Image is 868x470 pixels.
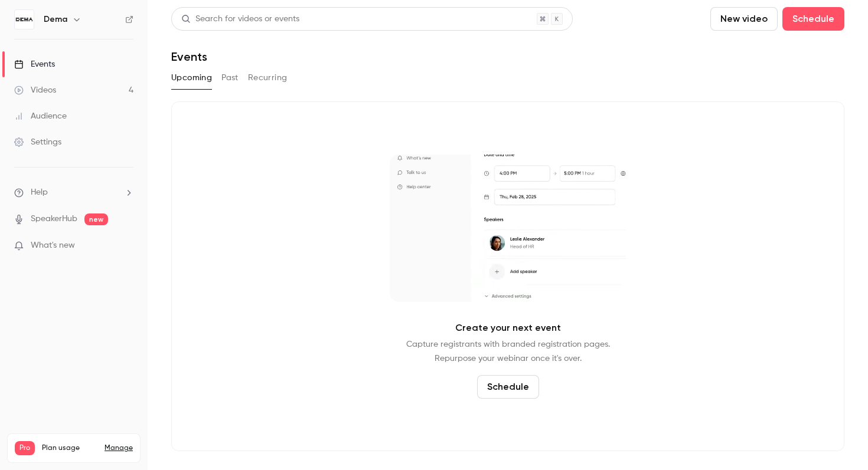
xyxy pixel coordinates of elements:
div: Search for videos or events [181,13,299,25]
button: Schedule [477,375,539,399]
button: Recurring [248,68,288,87]
button: Upcoming [171,68,212,87]
div: Audience [14,110,67,122]
p: Create your next event [455,321,561,335]
h1: Events [171,50,207,64]
span: Plan usage [42,443,97,453]
span: new [84,213,108,225]
img: Dema [15,10,34,29]
button: Past [221,68,239,87]
a: Manage [105,443,133,453]
button: Schedule [782,7,844,31]
span: Help [31,186,48,199]
button: New video [710,7,778,31]
li: help-dropdown-opener [14,186,133,199]
span: Pro [15,441,35,455]
a: SpeakerHub [31,213,77,225]
p: Capture registrants with branded registration pages. Repurpose your webinar once it's over. [406,337,610,366]
div: Events [14,58,55,70]
div: Settings [14,136,61,148]
iframe: Noticeable Trigger [119,241,133,251]
span: What's new [31,239,75,252]
h6: Dema [44,14,67,25]
div: Videos [14,84,56,96]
